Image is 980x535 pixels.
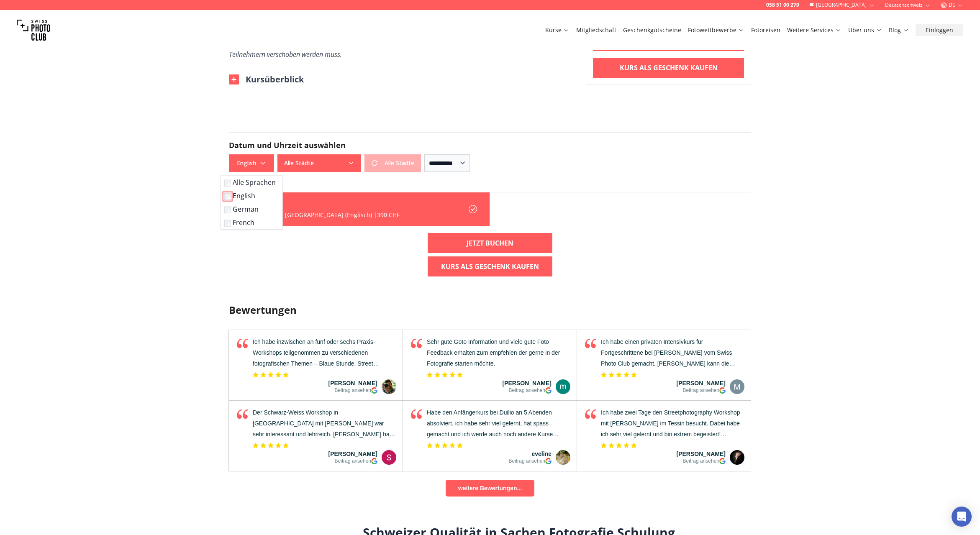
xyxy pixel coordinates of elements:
div: English [221,175,283,230]
b: Kurs als Geschenk kaufen [620,63,718,73]
button: Kursüberblick [229,74,304,85]
span: English [230,156,273,171]
input: Alle Sprachen [224,179,231,186]
button: Mitgliedschaft [573,24,620,36]
button: Kurse [542,24,573,36]
button: Geschenkgutscheine [620,24,685,36]
input: German [224,206,231,213]
button: English [229,154,274,172]
h2: Datum und Uhrzeit auswählen [229,139,751,151]
label: French [224,218,276,228]
button: Fotoreisen [748,24,784,36]
label: German [224,204,276,214]
a: Weitere Services [787,26,841,34]
em: Bitte beachte: Bei schlechtem Wetter kann es sein, dass der praktische Teil des Kurses in Absprac... [229,38,540,59]
img: Swiss photo club [17,13,50,47]
a: Über uns [848,26,882,34]
div: [DATE] [243,199,400,209]
button: Einloggen [916,24,963,36]
input: French [224,220,231,226]
a: Kurse [545,26,570,34]
a: 058 51 00 270 [766,2,799,8]
button: Weitere Services [784,24,845,36]
label: Alle Sprachen [224,177,276,187]
a: Mitgliedschaft [576,26,616,34]
a: Geschenkgutscheine [623,26,681,34]
button: Über uns [845,24,885,36]
a: Kurs als Geschenk kaufen [428,256,552,276]
input: English [224,193,231,200]
button: Fotowettbewerbe [685,24,748,36]
a: Jetzt buchen [428,233,552,253]
div: Open Intercom Messenger [952,507,972,527]
button: Alle Städte [277,154,361,172]
a: Fotowettbewerbe [688,26,744,34]
div: 10:00 - 17:30 | [GEOGRAPHIC_DATA] (Englisch) | 390 CHF [243,211,400,219]
a: Kurs als Geschenk kaufen [593,58,744,78]
a: Blog [889,26,909,34]
img: Outline Close [229,74,239,84]
b: Kurs als Geschenk kaufen [441,261,539,271]
a: Fotoreisen [751,26,780,34]
button: Blog [885,24,912,36]
h3: Bewertungen [229,303,751,317]
b: Jetzt buchen [467,238,513,248]
label: English [224,191,276,201]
